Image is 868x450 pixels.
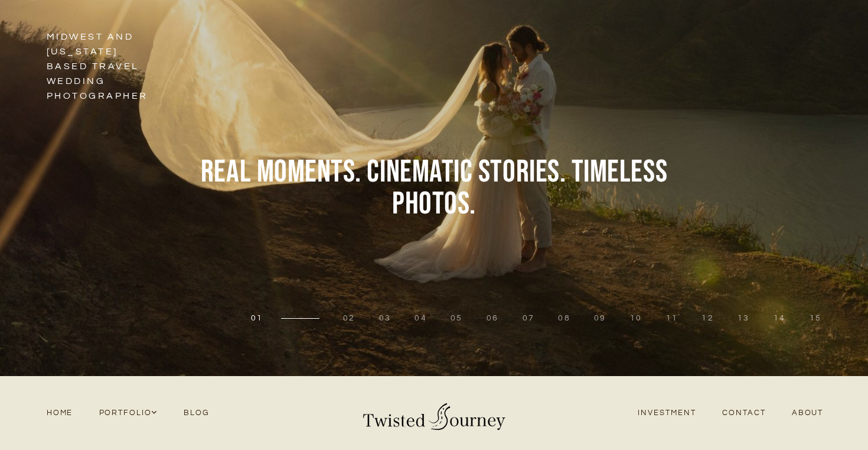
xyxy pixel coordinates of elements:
[630,313,642,325] button: 10 of 15
[779,405,837,421] a: About
[379,313,391,325] button: 3 of 15
[86,405,171,421] a: Portfolio
[625,405,709,421] a: Investment
[415,313,427,325] button: 4 of 15
[774,313,786,325] button: 14 of 15
[487,313,499,325] button: 6 of 15
[34,405,86,421] a: Home
[360,394,508,432] img: Twisted Journey
[343,313,355,325] button: 2 of 15
[709,405,779,421] a: Contact
[392,188,476,220] span: Photos.
[666,313,678,325] button: 11 of 15
[738,313,750,325] button: 13 of 15
[251,313,263,325] button: 1 of 15
[810,313,822,325] button: 15 of 15
[451,313,463,325] button: 5 of 15
[99,407,158,419] span: Portfolio
[367,156,472,188] span: Cinematic
[478,156,566,188] span: stories.
[171,405,222,421] a: Blog
[558,313,570,325] button: 8 of 15
[594,313,606,325] button: 9 of 15
[257,156,361,188] span: Moments.
[523,313,535,325] button: 7 of 15
[701,313,714,325] button: 12 of 15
